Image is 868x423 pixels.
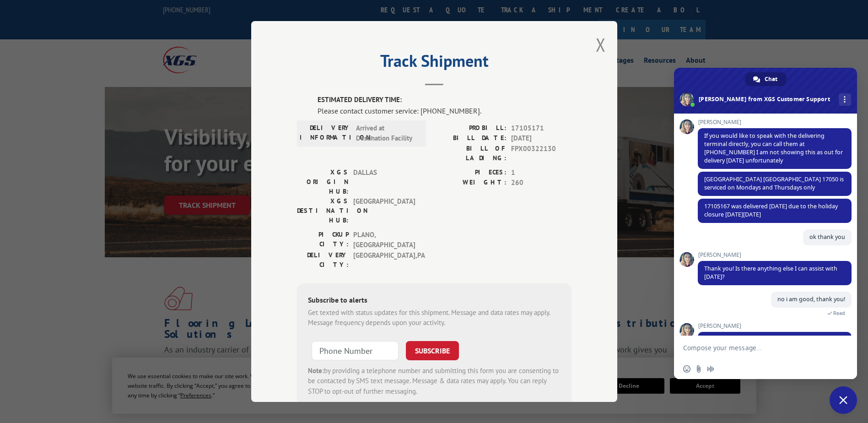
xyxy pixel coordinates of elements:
[809,233,845,241] span: ok thank you
[434,168,507,178] label: PIECES:
[434,123,507,134] label: PROBILL:
[353,230,415,250] span: PLANO , [GEOGRAPHIC_DATA]
[704,175,844,191] span: [GEOGRAPHIC_DATA] [GEOGRAPHIC_DATA] 17050 is serviced on Mondays and Thursdays only
[297,230,349,250] label: PICKUP CITY:
[830,386,857,414] a: Close chat
[695,365,702,373] span: Send a file
[698,119,852,125] span: [PERSON_NAME]
[511,133,571,144] span: [DATE]
[300,123,351,144] label: DELIVERY INFORMATION:
[308,366,561,397] div: by providing a telephone number and submitting this form you are consenting to be contacted by SM...
[308,294,561,308] div: Subscribe to alerts
[308,366,324,375] strong: Note:
[698,323,852,329] span: [PERSON_NAME]
[308,308,561,328] div: Get texted with status updates for this shipment. Message and data rates may apply. Message frequ...
[318,105,571,116] div: Please contact customer service: [PHONE_NUMBER].
[297,196,349,225] label: XGS DESTINATION HUB:
[745,72,787,86] a: Chat
[683,336,830,359] textarea: Compose your message...
[511,123,571,134] span: 17105171
[434,144,507,163] label: BILL OF LADING:
[704,202,838,218] span: 17105167 was delivered [DATE] due to the holiday closure [DATE][DATE]
[312,341,399,360] input: Phone Number
[297,54,571,72] h2: Track Shipment
[353,250,415,270] span: [GEOGRAPHIC_DATA] , PA
[698,252,852,258] span: [PERSON_NAME]
[434,178,507,188] label: WEIGHT:
[318,95,571,105] label: ESTIMATED DELIVERY TIME:
[704,132,843,164] span: If you would like to speak with the delivering terminal directly, you can call them at [PHONE_NUM...
[777,295,845,303] span: no i am good, thank you!
[406,341,459,360] button: SUBSCRIBE
[765,72,777,86] span: Chat
[434,133,507,144] label: BILL DATE:
[833,310,845,316] span: Read
[356,123,418,144] span: Arrived at Destination Facility
[683,365,690,373] span: Insert an emoji
[297,168,349,196] label: XGS ORIGIN HUB:
[297,250,349,270] label: DELIVERY CITY:
[596,33,606,57] button: Close modal
[704,265,837,281] span: Thank you! Is there anything else I can assist with [DATE]?
[353,168,415,196] span: DALLAS
[353,196,415,225] span: [GEOGRAPHIC_DATA]
[511,168,571,178] span: 1
[511,144,571,163] span: FPX00322130
[511,178,571,188] span: 260
[707,365,714,373] span: Audio message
